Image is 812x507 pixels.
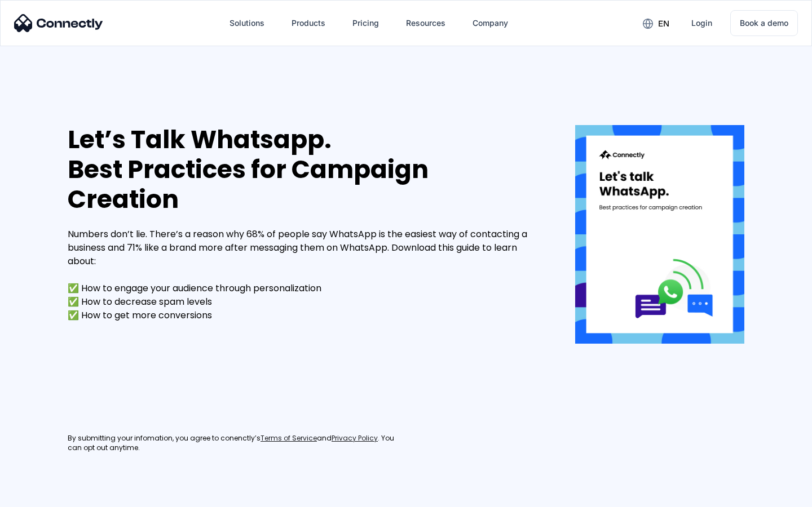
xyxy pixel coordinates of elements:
[397,10,454,37] div: Resources
[691,15,712,31] div: Login
[283,10,334,37] div: Products
[261,434,317,443] a: Terms of Service
[23,487,68,503] ul: Language list
[292,15,325,31] div: Products
[343,10,388,37] a: Pricing
[11,487,68,503] aside: Language selected: English
[634,15,678,32] div: en
[68,336,350,420] iframe: Form 0
[68,434,406,453] div: By submitting your infomation, you agree to conenctly’s and . You can opt out anytime.
[220,10,273,37] div: Solutions
[332,434,378,443] a: Privacy Policy
[730,10,798,36] a: Book a demo
[464,10,517,37] div: Company
[473,15,508,31] div: Company
[352,15,379,31] div: Pricing
[14,14,103,32] img: Connectly Logo
[68,228,541,322] div: Numbers don’t lie. There’s a reason why 68% of people say WhatsApp is the easiest way of contacti...
[406,15,445,31] div: Resources
[230,15,264,31] div: Solutions
[682,10,721,37] a: Login
[658,16,669,32] div: en
[68,125,541,214] div: Let’s Talk Whatsapp. Best Practices for Campaign Creation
